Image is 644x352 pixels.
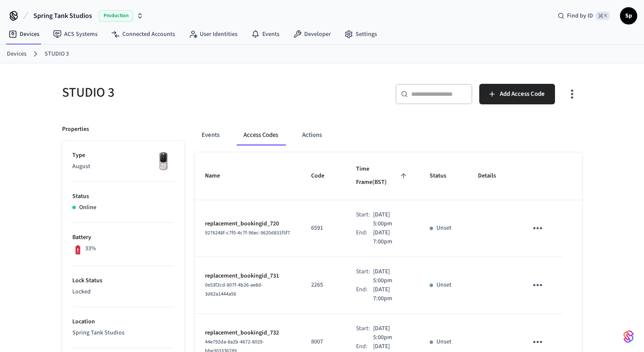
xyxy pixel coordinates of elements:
a: STUDIO 3 [45,50,69,59]
a: User Identities [182,27,244,42]
button: Sp [620,7,637,24]
button: Events [195,125,226,145]
a: ACS Systems [46,27,104,42]
h5: STUDIO 3 [62,84,317,101]
span: Time Frame(BST) [356,163,409,189]
p: [DATE] 5:00pm [373,324,409,342]
span: Find by ID [567,12,593,20]
div: Start: [356,324,373,342]
p: Battery [72,233,174,242]
p: replacement_bookingid_732 [205,328,291,337]
p: replacement_bookingid_731 [205,272,291,281]
a: Devices [7,50,27,59]
p: [DATE] 7:00pm [373,228,409,246]
span: Code [311,169,335,183]
div: Start: [356,267,373,285]
p: Location [72,317,174,326]
p: Lock Status [72,276,174,285]
p: August [72,162,174,171]
p: [DATE] 5:00pm [373,210,409,228]
div: Start: [356,210,373,228]
span: Sp [621,8,636,24]
p: replacement_bookingid_720 [205,219,291,228]
span: 9276248f-c7f0-4c7f-96ec-9620d831f5f7 [205,229,290,237]
a: Connected Accounts [104,27,182,42]
button: Add Access Code [479,84,555,104]
span: Status [430,169,457,183]
a: Settings [338,27,384,42]
p: 33% [85,244,96,253]
p: Type [72,151,174,160]
p: 6591 [311,224,335,233]
a: Developer [286,27,338,42]
span: Name [205,169,231,183]
a: Events [244,27,286,42]
span: 0e53f2cd-807f-4b26-ae8d-3d62a1444a56 [205,281,263,298]
span: Details [478,169,507,183]
p: [DATE] 5:00pm [373,267,409,285]
p: Online [79,203,96,212]
img: Yale Assure Touchscreen Wifi Smart Lock, Satin Nickel, Front [153,151,174,172]
img: SeamLogoGradient.69752ec5.svg [623,330,634,343]
span: ⌘ K [596,12,610,20]
p: Unset [436,281,451,290]
span: Add Access Code [500,89,545,100]
p: Spring Tank Studios [72,328,174,337]
div: ant example [195,125,582,145]
p: Status [72,192,174,201]
button: Actions [295,125,329,145]
div: End: [356,285,373,303]
p: Unset [436,224,451,233]
div: Find by ID⌘ K [551,8,617,24]
p: Properties [62,125,89,134]
p: Locked [72,287,174,296]
span: Spring Tank Studios [33,11,92,21]
p: 2265 [311,281,335,290]
p: Unset [436,337,451,346]
span: Production [99,10,133,21]
button: Access Codes [237,125,285,145]
p: [DATE] 7:00pm [373,285,409,303]
div: End: [356,228,373,246]
p: 8007 [311,337,335,346]
a: Devices [2,27,46,42]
